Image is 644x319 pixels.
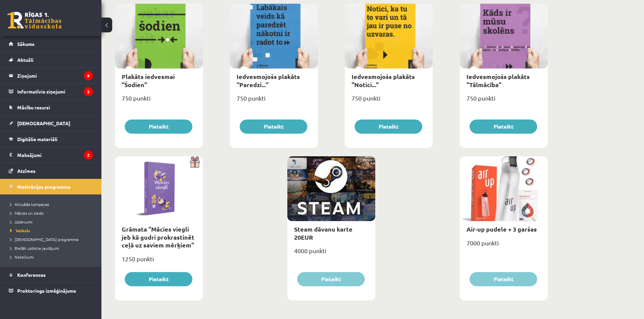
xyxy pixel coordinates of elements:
i: 9 [84,71,93,80]
a: Air-up pudele + 3 garšas [467,225,537,233]
button: Pieteikt [470,272,537,286]
span: Mācību resursi [17,104,50,110]
img: Dāvana ar pārsteigumu [188,156,203,168]
div: 750 punkti [115,92,203,109]
a: Veikals [10,228,95,234]
a: Steam dāvanu karte 20EUR [294,225,353,241]
a: Atzīmes [9,163,93,179]
a: Iedvesmojošs plakāts "Notici..." [352,73,415,88]
a: Biežāk uzdotie jautājumi [10,245,95,251]
a: Motivācijas programma [9,179,93,194]
a: Proktoringa izmēģinājums [9,283,93,298]
a: Iedvesmojošs plakāts "Paredzi..." [237,73,300,88]
a: Iedvesmojošs plakāts "Tālmācība" [467,73,530,88]
legend: Ziņojumi [17,68,93,83]
span: [DEMOGRAPHIC_DATA] [17,120,70,126]
button: Pieteikt [297,272,365,286]
a: Sākums [9,36,93,52]
span: Sākums [17,41,34,47]
span: Aktuālās kampaņas [10,202,49,207]
i: 2 [84,151,93,160]
span: Motivācijas programma [17,184,71,190]
span: Noteikumi [10,254,34,260]
span: Veikals [10,228,30,233]
a: [DEMOGRAPHIC_DATA] [9,115,93,131]
button: Pieteikt [355,119,422,134]
div: 750 punkti [230,92,318,109]
button: Pieteikt [240,119,307,134]
a: Plakāts iedvesmai "Šodien" [122,73,175,88]
a: Grāmata "Mācies viegli jeb kā gudri prokrastinēt ceļā uz saviem mērķiem" [122,225,194,249]
a: Aktuālās kampaņas [10,201,95,207]
a: Mācies un ziedo [10,210,95,216]
legend: Informatīvie ziņojumi [17,84,93,99]
span: Proktoringa izmēģinājums [17,288,76,294]
div: 750 punkti [460,92,548,109]
a: Mācību resursi [9,100,93,115]
a: Uzdevumi [10,219,95,225]
span: Biežāk uzdotie jautājumi [10,245,59,251]
a: Rīgas 1. Tālmācības vidusskola [7,12,62,29]
div: 7000 punkti [460,237,548,254]
div: 750 punkti [345,92,433,109]
legend: Maksājumi [17,147,93,163]
a: Noteikumi [10,254,95,260]
i: 2 [84,87,93,96]
span: Atzīmes [17,168,35,174]
span: Mācies un ziedo [10,210,44,216]
button: Pieteikt [470,119,537,134]
a: Digitālie materiāli [9,131,93,147]
div: 1250 punkti [115,253,203,270]
a: Maksājumi2 [9,147,93,163]
a: Aktuāli [9,52,93,68]
button: Pieteikt [125,272,192,286]
span: Konferences [17,272,46,278]
div: 4000 punkti [287,245,375,262]
span: Uzdevumi [10,219,32,224]
a: Konferences [9,267,93,283]
span: [DEMOGRAPHIC_DATA] programma [10,237,78,242]
a: Informatīvie ziņojumi2 [9,84,93,99]
a: [DEMOGRAPHIC_DATA] programma [10,236,95,242]
a: Ziņojumi9 [9,68,93,83]
span: Aktuāli [17,57,33,63]
button: Pieteikt [125,119,192,134]
span: Digitālie materiāli [17,136,57,142]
